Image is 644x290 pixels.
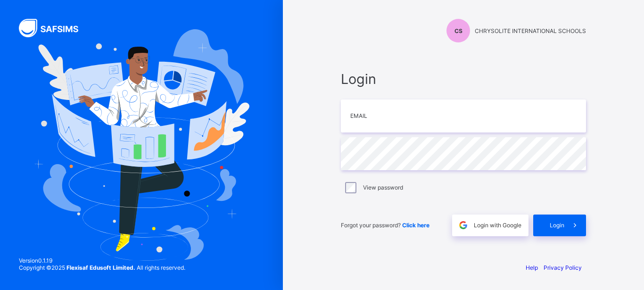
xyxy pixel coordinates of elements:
[454,27,462,34] span: CS
[19,257,185,264] span: Version 0.1.19
[458,220,469,231] img: google.396cfc9801f0270233282035f929180a.svg
[474,222,521,229] span: Login with Google
[66,264,135,271] strong: Flexisaf Edusoft Limited.
[475,27,586,34] span: CHRYSOLITE INTERNATIONAL SCHOOLS
[19,19,90,37] img: SAFSIMS Logo
[544,264,582,271] a: Privacy Policy
[19,264,185,271] span: Copyright © 2025 All rights reserved.
[33,29,249,261] img: Hero Image
[363,184,403,191] label: View password
[550,222,564,229] span: Login
[341,71,586,87] span: Login
[402,222,429,229] a: Click here
[341,222,429,229] span: Forgot your password?
[526,264,538,271] a: Help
